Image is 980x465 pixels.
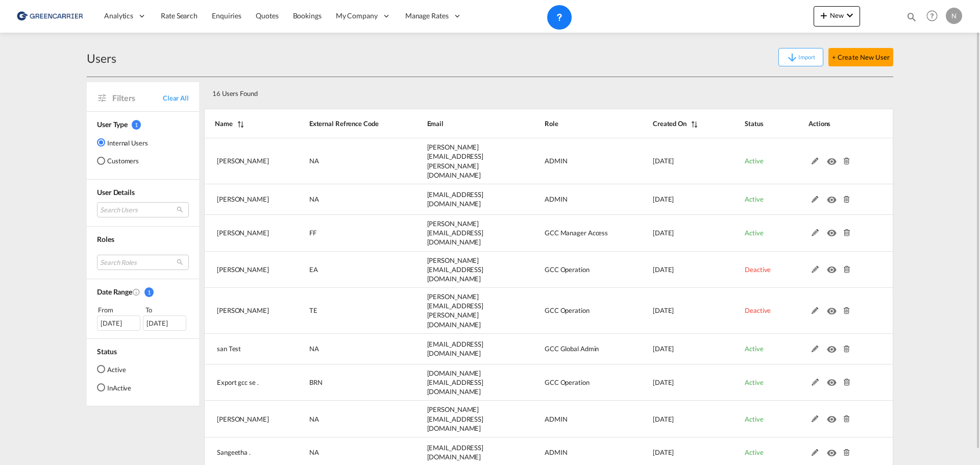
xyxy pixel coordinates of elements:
[427,256,484,283] span: [PERSON_NAME][EMAIL_ADDRESS][DOMAIN_NAME]
[827,227,840,234] md-icon: icon-eye
[519,364,627,401] td: GCC Operation
[827,343,840,350] md-icon: icon-eye
[627,364,719,401] td: 2025-01-21
[97,347,116,356] span: Status
[217,195,269,203] span: [PERSON_NAME]
[309,265,318,274] span: EA
[745,378,763,386] span: Active
[745,265,771,274] span: Deactive
[217,448,251,456] span: Sangeetha .
[217,157,269,165] span: [PERSON_NAME]
[653,378,674,386] span: [DATE]
[653,306,674,314] span: [DATE]
[284,364,402,401] td: BRN
[827,263,840,271] md-icon: icon-eye
[309,229,316,237] span: FF
[104,11,133,21] span: Analytics
[402,215,519,252] td: fredrik.fagerman@greencarrier.com
[745,345,763,353] span: Active
[519,138,627,184] td: ADMIN
[204,215,284,252] td: Fredrik Fagerman
[284,401,402,437] td: NA
[745,306,771,314] span: Deactive
[828,48,893,66] button: + Create New User
[519,109,627,138] th: Role
[402,401,519,437] td: damodaran.g@freightify.com
[519,184,627,215] td: ADMIN
[653,229,674,237] span: [DATE]
[827,376,840,383] md-icon: icon-eye
[309,306,317,314] span: TE
[653,448,674,456] span: [DATE]
[519,401,627,437] td: ADMIN
[923,7,946,26] div: Help
[818,9,830,21] md-icon: icon-plus 400-fg
[783,109,893,138] th: Actions
[143,315,186,331] div: [DATE]
[946,8,962,24] div: N
[112,92,163,104] span: Filters
[402,109,519,138] th: Email
[97,120,128,129] span: User Type
[545,345,599,353] span: GCC Global Admin
[97,137,148,148] md-radio-button: Internal Users
[284,288,402,334] td: TE
[402,334,519,364] td: sangeetha.r@freightif.com
[427,405,484,432] span: [PERSON_NAME][EMAIL_ADDRESS][DOMAIN_NAME]
[545,229,608,237] span: GCC Manager Access
[653,345,674,353] span: [DATE]
[427,340,484,357] span: [EMAIL_ADDRESS][DOMAIN_NAME]
[923,7,941,25] span: Help
[519,215,627,252] td: GCC Manager Access
[204,288,284,334] td: Therese Eriksson
[284,184,402,215] td: NA
[545,378,590,386] span: GCC Operation
[827,155,840,162] md-icon: icon-eye
[719,109,783,138] th: Status
[627,109,719,138] th: Created On
[161,11,198,20] span: Rate Search
[97,305,189,330] span: From To [DATE][DATE]
[97,382,131,393] md-radio-button: InActive
[217,415,269,423] span: [PERSON_NAME]
[217,229,269,237] span: [PERSON_NAME]
[336,11,378,21] span: My Company
[402,288,519,334] td: therese.eriksson@greencarrier.com
[653,265,674,274] span: [DATE]
[309,157,319,165] span: NA
[309,195,319,203] span: NA
[132,288,140,296] md-icon: Created On
[144,287,154,297] span: 1
[15,5,84,28] img: 609dfd708afe11efa14177256b0082fb.png
[786,52,798,64] md-icon: icon-arrow-down
[204,184,284,215] td: Dinesh Kumar
[309,345,319,353] span: NA
[284,109,402,138] th: External Refrence Code
[827,413,840,420] md-icon: icon-eye
[545,415,568,423] span: ADMIN
[745,157,763,165] span: Active
[204,364,284,401] td: Export gcc se .
[204,334,284,364] td: san Test
[97,188,135,197] span: User Details
[745,229,763,237] span: Active
[256,11,278,20] span: Quotes
[217,378,259,386] span: Export gcc se .
[163,93,189,103] span: Clear All
[97,287,132,296] span: Date Range
[402,364,519,401] td: export.gcc.se@greencarrier.com
[217,265,269,274] span: [PERSON_NAME]
[97,305,142,315] div: From
[545,306,590,314] span: GCC Operation
[627,252,719,288] td: 2025-04-24
[427,143,484,179] span: [PERSON_NAME][EMAIL_ADDRESS][PERSON_NAME][DOMAIN_NAME]
[212,11,241,20] span: Enquiries
[217,306,269,314] span: [PERSON_NAME]
[402,252,519,288] td: emmie.albertsson@greencarrier.com
[284,138,402,184] td: NA
[906,11,917,27] div: icon-magnify
[284,215,402,252] td: FF
[204,138,284,184] td: Saranya K
[402,184,519,215] td: dinesh.kumar@freightify.com
[545,448,568,456] span: ADMIN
